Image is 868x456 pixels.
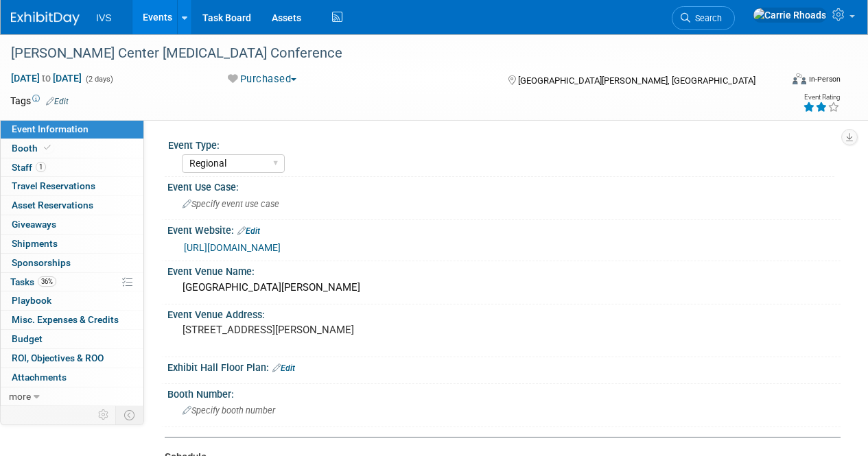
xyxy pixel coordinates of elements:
[183,199,279,209] span: Specify event use case
[518,75,755,86] span: [GEOGRAPHIC_DATA][PERSON_NAME], [GEOGRAPHIC_DATA]
[167,304,841,322] div: Event Venue Address:
[1,311,143,329] a: Misc. Expenses & Credits
[12,372,67,383] span: Attachments
[719,71,841,92] div: Event Format
[1,368,143,387] a: Attachments
[84,75,113,84] span: (2 days)
[1,349,143,368] a: ROI, Objectives & ROO
[672,6,735,30] a: Search
[167,357,841,375] div: Exhibit Hall Floor Plan:
[12,295,51,306] span: Playbook
[808,74,841,84] div: In-Person
[1,291,143,310] a: Playbook
[9,391,31,402] span: more
[183,405,275,416] span: Specify booth number
[12,314,119,325] span: Misc. Expenses & Credits
[1,254,143,272] a: Sponsorships
[1,120,143,139] a: Event Information
[6,41,770,66] div: [PERSON_NAME] Center [MEDICAL_DATA] Conference
[10,94,69,108] td: Tags
[168,135,834,152] div: Event Type:
[12,238,58,249] span: Shipments
[223,72,302,86] button: Purchased
[167,220,841,238] div: Event Website:
[178,277,830,298] div: [GEOGRAPHIC_DATA][PERSON_NAME]
[40,73,53,84] span: to
[12,200,93,211] span: Asset Reservations
[753,8,827,23] img: Carrie Rhoads
[10,276,56,287] span: Tasks
[10,72,82,84] span: [DATE] [DATE]
[183,324,433,336] pre: [STREET_ADDRESS][PERSON_NAME]
[92,406,116,424] td: Personalize Event Tab Strip
[272,363,295,373] a: Edit
[793,73,806,84] img: Format-Inperson.png
[1,158,143,177] a: Staff1
[1,139,143,158] a: Booth
[237,226,260,236] a: Edit
[116,406,144,424] td: Toggle Event Tabs
[803,94,840,101] div: Event Rating
[12,257,71,268] span: Sponsorships
[12,123,89,134] span: Event Information
[38,276,56,287] span: 36%
[1,215,143,234] a: Giveaways
[12,143,54,154] span: Booth
[1,235,143,253] a: Shipments
[184,242,281,253] a: [URL][DOMAIN_NAME]
[1,273,143,291] a: Tasks36%
[167,177,841,194] div: Event Use Case:
[12,352,104,363] span: ROI, Objectives & ROO
[1,330,143,348] a: Budget
[44,144,51,152] i: Booth reservation complete
[1,387,143,406] a: more
[96,12,112,23] span: IVS
[1,196,143,215] a: Asset Reservations
[12,219,56,230] span: Giveaways
[690,13,722,23] span: Search
[1,177,143,195] a: Travel Reservations
[12,162,46,173] span: Staff
[12,180,95,191] span: Travel Reservations
[12,333,43,344] span: Budget
[36,162,46,172] span: 1
[11,12,80,25] img: ExhibitDay
[167,384,841,401] div: Booth Number:
[46,97,69,106] a: Edit
[167,261,841,278] div: Event Venue Name:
